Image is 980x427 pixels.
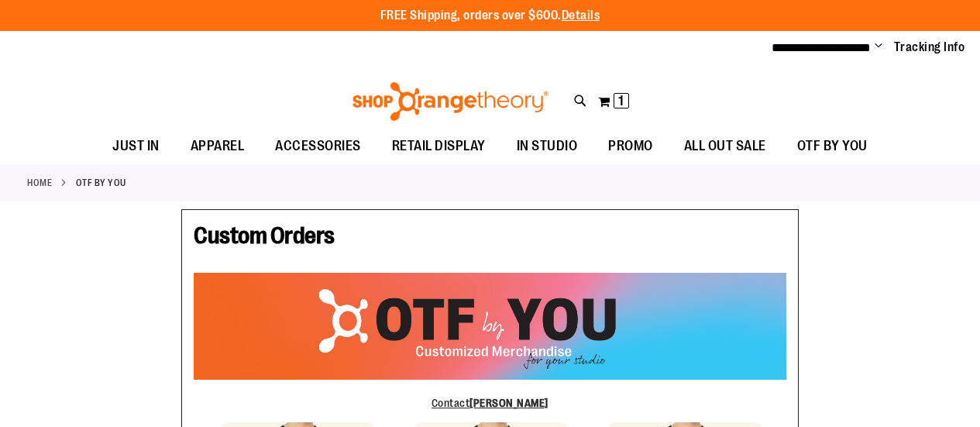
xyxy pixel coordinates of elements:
[618,93,624,108] span: 1
[469,397,548,409] b: [PERSON_NAME]
[875,40,882,55] button: Account menu
[275,129,361,164] span: ACCESSORIES
[608,129,653,164] span: PROMO
[894,39,965,56] a: Tracking Info
[562,9,600,22] a: Details
[517,129,578,164] span: IN STUDIO
[191,129,245,164] span: APPAREL
[194,222,786,257] h1: Custom Orders
[432,397,548,409] a: Contact[PERSON_NAME]
[380,7,600,25] p: FREE Shipping, orders over $600.
[112,129,160,164] span: JUST IN
[194,273,786,380] img: OTF Custom Orders
[684,129,766,164] span: ALL OUT SALE
[76,176,126,190] strong: OTF By You
[797,129,868,164] span: OTF BY YOU
[392,129,486,164] span: RETAIL DISPLAY
[350,82,551,121] img: Shop Orangetheory
[27,176,52,190] a: Home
